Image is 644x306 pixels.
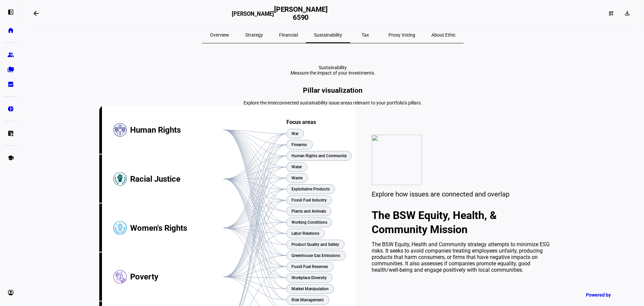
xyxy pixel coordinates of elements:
[291,209,326,214] text: Plants and Animals
[99,100,566,105] div: Explore the interconnected sustainability issue areas relevant to your portfolio’s pillars.
[7,66,14,73] eth-mat-symbol: folder_copy
[291,154,347,158] text: Human Rights and Community
[7,105,14,112] eth-mat-symbol: pie_chart
[372,241,550,273] div: The BSW Equity, Health and Community strategy attempts to minimize ESG risks. It seeks to avoid c...
[372,135,422,185] img: values.svg
[290,65,375,70] div: Sustainability
[130,155,223,204] div: Racial Justice
[291,176,303,180] text: Waste
[4,78,17,91] a: bid_landscape
[7,155,14,161] eth-mat-symbol: school
[286,119,316,125] text: Focus areas
[99,65,566,76] eth-report-page-title: Sustainability
[7,81,14,88] eth-mat-symbol: bid_landscape
[7,27,14,34] eth-mat-symbol: home
[583,289,634,301] a: Powered by
[245,33,263,37] span: Strategy
[290,70,375,76] div: Measure the impact of your investments.
[7,130,14,137] eth-mat-symbol: list_alt_add
[388,33,415,37] span: Proxy Voting
[99,86,566,94] h2: Pillar visualization
[291,198,327,203] text: Fossil Fuel Industry
[291,287,329,291] text: Market Manipulation
[291,253,340,258] text: Greenhouse Gas Emissions
[291,298,324,302] text: Risk Management
[7,9,14,15] eth-mat-symbol: left_panel_open
[4,102,17,116] a: pie_chart
[232,11,274,21] h3: [PERSON_NAME]
[291,231,319,236] text: Labor Relations
[291,142,307,147] text: Firearms
[314,33,342,37] span: Sustainability
[362,33,369,37] span: Tax
[4,63,17,76] a: folder_copy
[291,220,327,225] text: Working Conditions
[4,48,17,61] a: group
[7,51,14,58] eth-mat-symbol: group
[130,105,223,155] div: Human Rights
[608,11,614,16] mat-icon: dashboard_customize
[291,242,339,247] text: Product Quality and Safety
[372,208,550,236] h2: The BSW Equity, Health, & Community Mission
[624,10,631,16] mat-icon: download
[7,289,14,296] eth-mat-symbol: account_circle
[130,253,223,302] div: Poverty
[291,275,327,280] text: Workplace Diversity
[291,187,330,191] text: Exploitative Products
[291,131,299,136] text: War
[431,33,455,37] span: About Ethic
[291,165,302,169] text: Water
[279,33,298,37] span: Financial
[130,204,223,253] div: Women's Rights
[210,33,229,37] span: Overview
[274,5,328,21] h2: [PERSON_NAME] 6590
[4,24,17,37] a: home
[372,190,550,198] div: Explore how issues are connected and overlap
[32,9,40,17] mat-icon: arrow_backwards
[291,264,328,269] text: Fossil Fuel Reserves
